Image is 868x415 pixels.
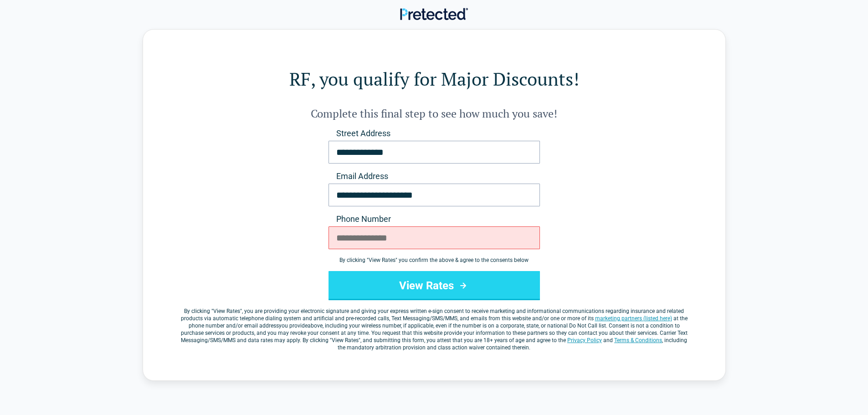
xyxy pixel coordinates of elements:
[567,337,602,343] a: Privacy Policy
[595,315,672,322] a: marketing partners (listed here)
[329,256,540,264] div: By clicking " View Rates " you confirm the above & agree to the consents below
[213,308,240,314] span: View Rates
[329,271,540,300] button: View Rates
[614,337,662,343] a: Terms & Conditions
[329,214,540,225] label: Phone Number
[329,128,540,139] label: Street Address
[180,106,689,121] h2: Complete this final step to see how much you save!
[180,307,689,351] label: By clicking " ", you are providing your electronic signature and giving your express written e-si...
[329,171,540,182] label: Email Address
[180,66,689,92] h1: RF, you qualify for Major Discounts!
